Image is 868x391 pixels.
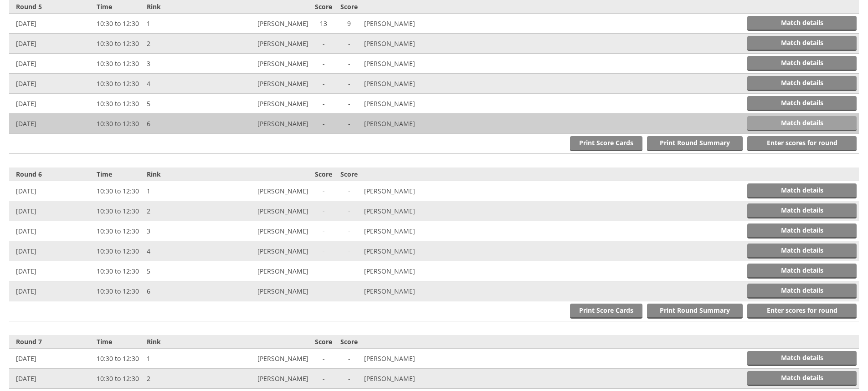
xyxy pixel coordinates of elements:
a: Match details [747,96,857,111]
a: Print Score Cards [570,304,642,319]
td: - [311,369,336,389]
td: - [311,181,336,201]
td: [PERSON_NAME] [362,261,464,281]
a: Match details [747,116,857,131]
td: [PERSON_NAME] [209,261,311,281]
td: [DATE] [9,369,94,389]
td: [DATE] [9,281,94,301]
th: Score [311,168,336,181]
td: - [336,349,362,369]
td: - [311,114,336,134]
a: Match details [747,203,857,218]
td: 5 [144,94,209,114]
td: - [311,201,336,221]
td: [PERSON_NAME] [209,94,311,114]
th: Rink [144,335,209,349]
td: 10:30 to 12:30 [94,94,144,114]
td: 10:30 to 12:30 [94,114,144,134]
td: - [336,281,362,301]
td: 10:30 to 12:30 [94,349,144,369]
td: [PERSON_NAME] [362,74,464,94]
td: [PERSON_NAME] [209,181,311,201]
td: [DATE] [9,221,94,241]
td: - [336,221,362,241]
td: [PERSON_NAME] [362,181,464,201]
td: - [336,94,362,114]
td: - [336,181,362,201]
td: 3 [144,54,209,74]
td: - [336,201,362,221]
td: [PERSON_NAME] [362,241,464,261]
th: Rink [144,168,209,181]
td: 10:30 to 12:30 [94,14,144,34]
td: 2 [144,369,209,389]
th: Score [311,335,336,349]
td: [DATE] [9,114,94,134]
td: 10:30 to 12:30 [94,74,144,94]
a: Match details [747,371,857,386]
td: [PERSON_NAME] [362,14,464,34]
td: 6 [144,281,209,301]
td: - [336,369,362,389]
td: 1 [144,181,209,201]
td: 10:30 to 12:30 [94,369,144,389]
td: [PERSON_NAME] [209,221,311,241]
td: [PERSON_NAME] [362,114,464,134]
a: Match details [747,284,857,299]
td: [DATE] [9,94,94,114]
td: - [311,349,336,369]
a: Print Round Summary [647,304,743,319]
td: - [311,54,336,74]
td: 5 [144,261,209,281]
a: Match details [747,183,857,198]
td: 10:30 to 12:30 [94,221,144,241]
td: 10:30 to 12:30 [94,281,144,301]
td: [PERSON_NAME] [362,369,464,389]
td: 13 [311,14,336,34]
td: [PERSON_NAME] [362,34,464,54]
td: - [336,74,362,94]
a: Enter scores for round [747,136,857,151]
th: Score [336,335,362,349]
td: [PERSON_NAME] [362,221,464,241]
td: 4 [144,74,209,94]
td: [PERSON_NAME] [362,94,464,114]
td: [DATE] [9,54,94,74]
td: [PERSON_NAME] [362,54,464,74]
td: - [311,74,336,94]
a: Print Score Cards [570,136,642,151]
a: Match details [747,264,857,279]
a: Match details [747,56,857,71]
td: [PERSON_NAME] [362,201,464,221]
td: [PERSON_NAME] [362,281,464,301]
a: Match details [747,36,857,51]
td: 6 [144,114,209,134]
a: Match details [747,244,857,259]
td: 1 [144,14,209,34]
td: - [336,34,362,54]
a: Print Round Summary [647,136,743,151]
td: [PERSON_NAME] [209,74,311,94]
td: - [311,281,336,301]
td: [PERSON_NAME] [209,281,311,301]
td: 10:30 to 12:30 [94,201,144,221]
a: Match details [747,223,857,239]
td: 2 [144,34,209,54]
td: 10:30 to 12:30 [94,261,144,281]
td: 9 [336,14,362,34]
td: 4 [144,241,209,261]
td: [DATE] [9,349,94,369]
td: 10:30 to 12:30 [94,54,144,74]
th: Time [94,168,144,181]
td: - [311,221,336,241]
td: [DATE] [9,74,94,94]
a: Enter scores for round [747,304,857,319]
a: Match details [747,351,857,366]
td: [PERSON_NAME] [209,54,311,74]
td: [PERSON_NAME] [209,14,311,34]
th: Round 7 [9,335,94,349]
td: [DATE] [9,261,94,281]
td: - [311,241,336,261]
td: [PERSON_NAME] [209,201,311,221]
th: Score [336,168,362,181]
